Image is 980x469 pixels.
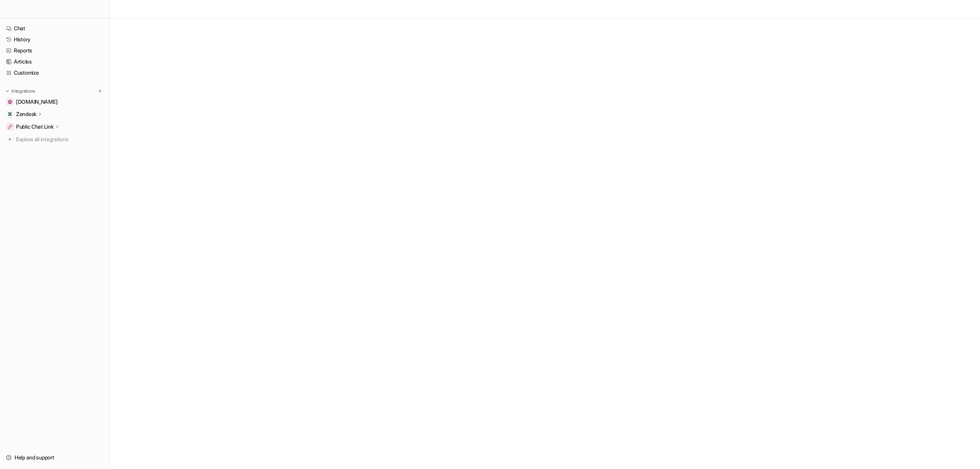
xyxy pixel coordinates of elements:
img: expand menu [5,88,10,94]
a: Chat [3,23,107,34]
a: gcore.com[DOMAIN_NAME] [3,96,107,107]
p: Public Chat Link [16,123,54,131]
a: Explore all integrations [3,134,107,145]
a: Reports [3,45,107,56]
a: Articles [3,56,107,67]
a: Help and support [3,452,107,463]
span: [DOMAIN_NAME] [16,98,57,106]
p: Integrations [11,88,35,94]
span: Explore all integrations [16,133,104,145]
button: Integrations [3,87,38,95]
img: gcore.com [8,100,12,104]
img: menu_add.svg [97,88,103,94]
img: explore all integrations [6,136,14,143]
a: History [3,34,107,45]
p: Zendesk [16,110,36,118]
img: Zendesk [8,112,12,116]
img: Public Chat Link [8,124,12,129]
a: Customize [3,67,107,78]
